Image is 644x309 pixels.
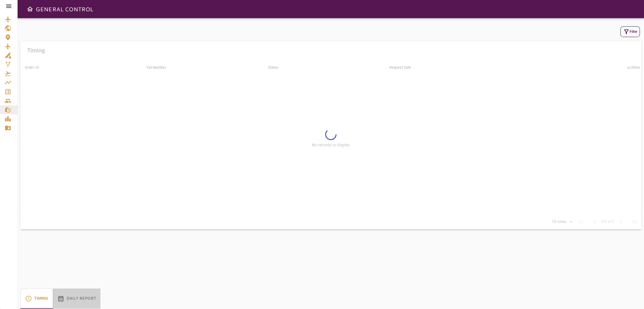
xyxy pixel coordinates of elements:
button: Daily Report [53,288,100,309]
button: Timing [20,288,53,309]
h6: GENERAL CONTROL [36,5,93,14]
div: basic tabs example [20,288,100,309]
button: Open drawer [24,3,36,15]
button: Filter [620,26,640,37]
